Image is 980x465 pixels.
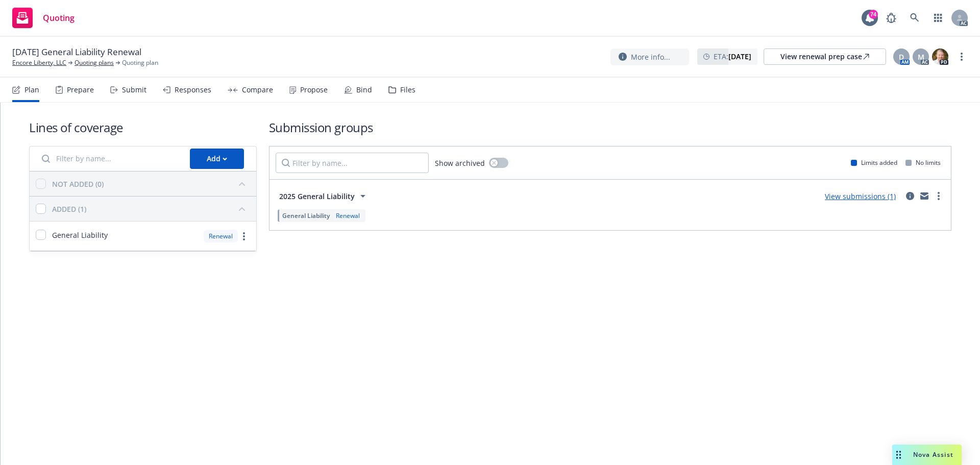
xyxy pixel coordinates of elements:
[52,201,250,217] button: ADDED (1)
[12,58,66,67] a: Encore Liberty, LLC
[190,149,244,169] button: Add
[728,52,751,61] strong: [DATE]
[400,86,415,94] div: Files
[881,8,901,28] a: Report a Bug
[905,158,941,167] div: No limits
[29,119,257,136] h1: Lines of coverage
[610,48,689,65] button: More info...
[892,445,905,465] div: Drag to move
[36,149,184,169] input: Filter by name...
[12,46,141,58] span: [DATE] General Liability Renewal
[122,58,158,67] span: Quoting plan
[52,204,86,214] div: ADDED (1)
[207,149,227,168] div: Add
[714,51,751,62] span: ETA :
[334,211,362,220] div: Renewal
[43,14,75,22] span: Quoting
[899,52,904,62] span: D
[122,86,146,94] div: Submit
[851,158,897,167] div: Limits added
[918,52,924,62] span: M
[282,211,330,220] span: General Liability
[904,190,916,202] a: circleInformation
[8,4,79,32] a: Quoting
[24,86,39,94] div: Plan
[300,86,328,94] div: Propose
[52,179,104,189] div: NOT ADDED (0)
[269,119,951,136] h1: Submission groups
[764,48,886,65] a: View renewal prep case
[279,191,355,202] span: 2025 General Liability
[892,445,962,465] button: Nova Assist
[435,158,485,168] span: Show archived
[933,190,945,202] a: more
[276,186,373,206] button: 2025 General Liability
[918,190,930,202] a: mail
[631,52,670,62] span: More info...
[356,86,372,94] div: Bind
[869,10,878,19] div: 74
[276,153,429,173] input: Filter by name...
[825,191,896,201] a: View submissions (1)
[52,230,108,240] span: General Liability
[242,86,273,94] div: Compare
[75,58,114,67] a: Quoting plans
[904,8,925,28] a: Search
[932,48,948,65] img: photo
[955,51,968,63] a: more
[913,450,953,459] span: Nova Assist
[175,86,211,94] div: Responses
[52,176,250,192] button: NOT ADDED (0)
[928,8,948,28] a: Switch app
[204,230,238,242] div: Renewal
[780,49,869,64] div: View renewal prep case
[238,230,250,242] a: more
[67,86,94,94] div: Prepare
